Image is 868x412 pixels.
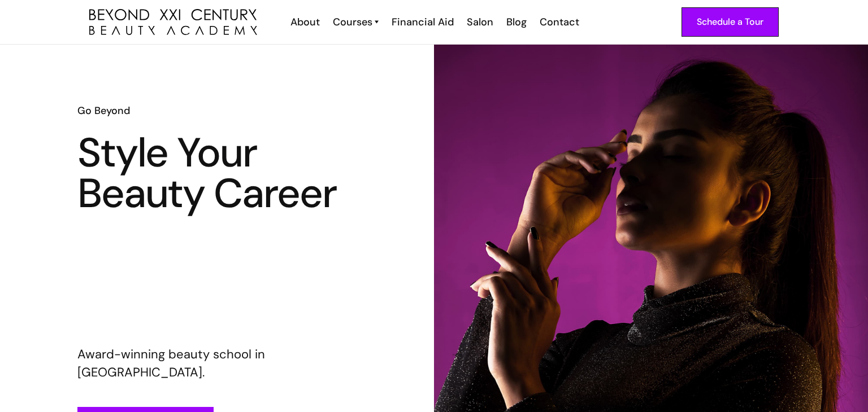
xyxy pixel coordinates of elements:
a: Blog [499,15,532,29]
div: Blog [506,15,527,29]
div: Contact [540,15,579,29]
div: About [290,15,320,29]
a: home [89,9,257,36]
a: Salon [459,15,499,29]
div: Salon [467,15,493,29]
a: Financial Aid [384,15,459,29]
a: About [283,15,325,29]
p: Award-winning beauty school in [GEOGRAPHIC_DATA]. [77,345,357,382]
div: Financial Aid [392,15,454,29]
img: beyond 21st century beauty academy logo [89,9,257,36]
h6: Go Beyond [77,103,357,118]
a: Schedule a Tour [682,7,779,37]
a: Courses [333,15,379,29]
h1: Style Your Beauty Career [77,133,357,214]
div: Schedule a Tour [697,15,763,29]
a: Contact [532,15,585,29]
div: Courses [333,15,372,29]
